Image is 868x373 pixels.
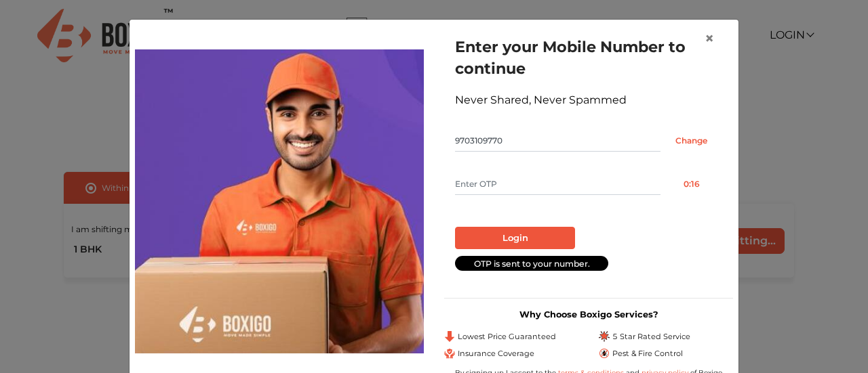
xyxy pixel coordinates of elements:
[705,28,714,48] span: ×
[660,130,722,152] input: Change
[660,173,722,195] button: 0:16
[612,348,683,359] span: Pest & Fire Control
[455,256,608,271] div: OTP is sent to your number.
[455,173,660,195] input: Enter OTP
[135,49,424,353] img: relocation-img
[455,130,660,152] input: Mobile No
[444,309,733,320] h3: Why Choose Boxigo Services?
[694,20,725,58] button: Close
[455,92,722,108] div: Never Shared, Never Spammed
[458,348,534,359] span: Insurance Coverage
[612,331,690,343] span: 5 Star Rated Service
[455,36,722,79] h1: Enter your Mobile Number to continue
[458,331,556,343] span: Lowest Price Guaranteed
[455,227,575,250] button: Login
